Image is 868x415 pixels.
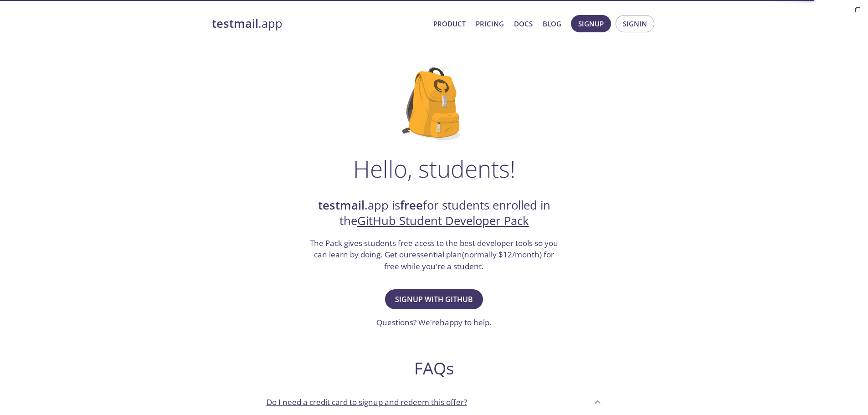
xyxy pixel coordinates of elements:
[402,67,466,140] img: github-student-backpack.png
[259,389,609,414] div: Do I need a credit card to signup and redeem this offer?
[376,317,492,328] h3: Questions? We're .
[353,155,515,182] h1: Hello, students!
[571,15,611,32] button: Signup
[476,18,504,30] a: Pricing
[514,18,533,30] a: Docs
[259,358,609,379] h2: FAQs
[395,293,473,306] span: Signup with GitHub
[543,18,561,30] a: Blog
[412,249,462,260] a: essential plan
[400,197,423,213] strong: free
[616,15,654,32] button: Signin
[433,18,466,30] a: Product
[357,213,529,229] a: GitHub Student Developer Pack
[309,237,560,272] h3: The Pack gives students free acess to the best developer tools so you can learn by doing. Get our...
[212,16,426,31] a: testmail.app
[623,18,647,30] span: Signin
[578,18,604,30] span: Signup
[309,198,560,229] h2: .app is for students enrolled in the
[440,317,489,328] a: happy to help
[267,396,467,408] p: Do I need a credit card to signup and redeem this offer?
[385,289,483,309] button: Signup with GitHub
[212,15,258,31] strong: testmail
[318,197,365,213] strong: testmail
